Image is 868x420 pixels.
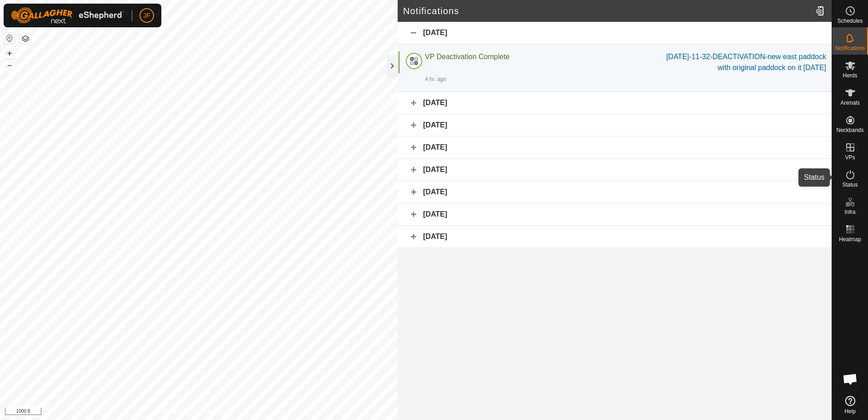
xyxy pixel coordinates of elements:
a: Open chat [837,365,864,393]
div: [DATE] [398,181,832,203]
span: Notifications [835,46,865,51]
div: [DATE]-11-32-DEACTIVATION-new east paddock with original paddock on it [DATE] [666,51,826,73]
img: Gallagher Logo [11,7,125,24]
span: Heatmap [839,237,861,242]
div: [DATE] [398,92,832,114]
span: Neckbands [836,127,863,133]
span: Herds [843,73,857,78]
h2: Notifications [403,5,812,16]
div: [DATE] [398,159,832,181]
div: [DATE] [398,203,832,226]
span: VP Deactivation Complete [425,53,509,61]
a: Privacy Policy [163,408,197,416]
button: Map Layers [20,33,31,44]
span: JF [143,11,150,20]
span: Infra [844,209,855,215]
button: Reset Map [4,33,15,44]
div: 4 hr. ago [425,75,446,83]
span: VPs [845,155,855,160]
div: [DATE] [398,137,832,159]
span: Status [842,182,858,187]
div: [DATE] [398,114,832,137]
a: Help [832,392,868,418]
div: [DATE] [398,226,832,248]
a: Contact Us [208,408,234,416]
button: + [4,48,15,59]
span: Schedules [837,18,863,24]
span: Help [844,409,856,414]
button: – [4,60,15,71]
span: Animals [840,100,860,106]
div: [DATE] [398,22,832,44]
